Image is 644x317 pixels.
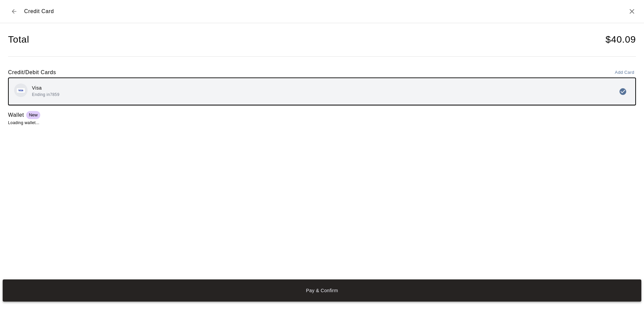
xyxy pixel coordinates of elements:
[17,88,25,93] img: Credit card brand logo
[26,112,40,117] span: New
[8,68,56,77] h6: Credit/Debit Cards
[8,5,20,17] button: Back to checkout
[8,34,29,46] h4: Total
[32,85,59,92] p: Visa
[32,92,59,97] span: Ending in 7859
[605,34,636,46] h4: $ 40.09
[8,111,24,119] h6: Wallet
[628,7,636,15] button: Close
[8,5,54,17] div: Credit Card
[9,78,635,105] button: Credit card brand logoVisaEnding in7859
[613,67,636,78] button: Add Card
[8,120,40,125] span: Loading wallet...
[3,279,641,302] button: Pay & Confirm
